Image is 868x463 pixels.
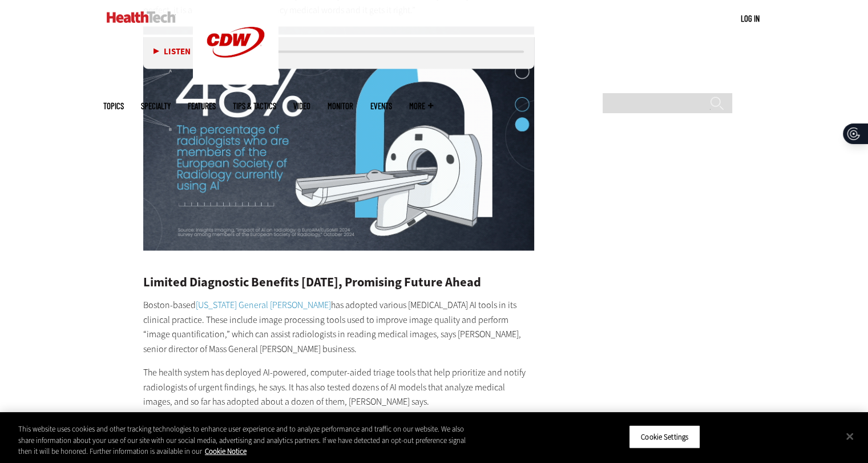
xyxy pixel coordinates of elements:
a: Events [370,102,392,110]
a: Tips & Tactics [233,102,276,110]
img: Stat [143,26,535,250]
a: Features [188,102,216,110]
a: MonITor [328,102,353,110]
span: Specialty [141,102,171,110]
p: Boston-based has adopted various [MEDICAL_DATA] AI tools in its clinical practice. These include ... [143,298,535,356]
span: Topics [103,102,124,110]
img: Home [107,11,176,23]
a: More information about your privacy [205,446,247,456]
div: This website uses cookies and other tracking technologies to enhance user experience and to analy... [18,424,478,457]
div: User menu [741,13,760,25]
button: Cookie Settings [629,425,700,449]
a: CDW [193,75,278,87]
h2: Limited Diagnostic Benefits [DATE], Promising Future Ahead [143,276,535,289]
p: The health system has deployed AI-powered, computer-aided triage tools that help prioritize and n... [143,365,535,409]
span: More [409,102,433,110]
a: [US_STATE] General [PERSON_NAME] [196,299,331,311]
a: Log in [741,13,760,23]
button: Close [837,424,862,449]
a: Video [293,102,310,110]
